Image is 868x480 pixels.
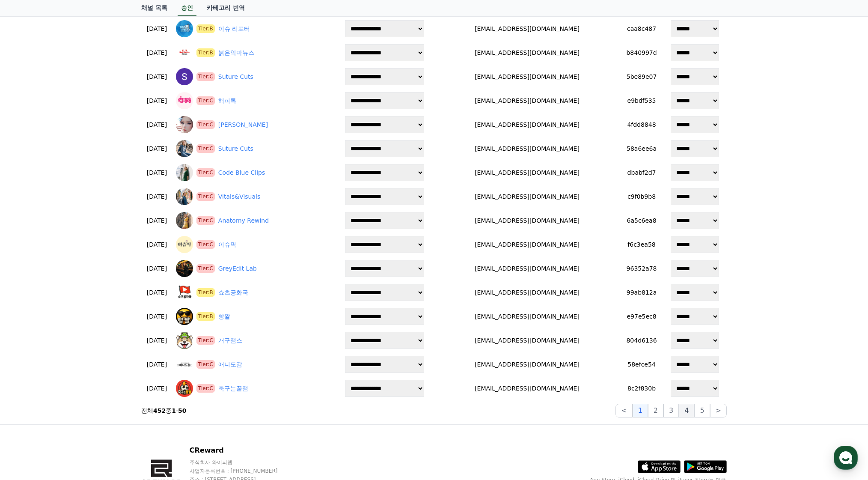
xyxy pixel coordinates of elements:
[218,144,253,153] a: Suture Cuts
[145,72,169,81] p: [DATE]
[434,376,620,400] td: [EMAIL_ADDRESS][DOMAIN_NAME]
[663,404,679,417] button: 3
[145,48,169,57] p: [DATE]
[145,360,169,369] p: [DATE]
[620,352,663,376] td: 58efce54
[145,312,169,321] p: [DATE]
[196,240,215,249] span: Tier:C
[196,360,215,369] span: Tier:C
[78,285,89,292] span: 대화
[196,288,215,297] span: Tier:B
[172,407,176,414] strong: 1
[218,24,250,33] a: 이슈 리포터
[218,96,236,105] a: 해피톡
[620,304,663,328] td: e97e5ec8
[434,233,620,256] td: [EMAIL_ADDRESS][DOMAIN_NAME]
[110,271,164,293] a: 설정
[3,271,56,293] a: 홈
[176,260,193,277] img: GreyEdit Lab
[620,328,663,352] td: 804d6136
[620,376,663,400] td: 8c2f830b
[615,404,632,417] button: <
[176,380,193,397] img: 축구는꿀잼
[145,96,169,105] p: [DATE]
[218,168,265,177] a: Code Blue Clips
[620,161,663,185] td: dbabf2d7
[620,233,663,256] td: f6c3ea58
[196,216,215,225] span: Tier:C
[434,185,620,209] td: [EMAIL_ADDRESS][DOMAIN_NAME]
[196,96,215,105] span: Tier:C
[218,216,269,225] a: Anatomy Rewind
[176,356,193,373] img: 애니도감
[176,164,193,181] img: Code Blue Clips
[196,384,215,393] span: Tier:C
[434,65,620,89] td: [EMAIL_ADDRESS][DOMAIN_NAME]
[27,284,32,291] span: 홈
[145,120,169,129] p: [DATE]
[190,459,340,466] p: 주식회사 와이피랩
[145,24,169,33] p: [DATE]
[218,72,253,81] a: Suture Cuts
[145,264,169,273] p: [DATE]
[190,468,340,474] p: 사업자등록번호 : [PHONE_NUMBER]
[176,140,193,157] img: Suture Cuts
[196,48,215,57] span: Tier:B
[633,404,648,417] button: 1
[145,384,169,393] p: [DATE]
[434,113,620,137] td: [EMAIL_ADDRESS][DOMAIN_NAME]
[434,161,620,185] td: [EMAIL_ADDRESS][DOMAIN_NAME]
[196,264,215,273] span: Tier:C
[620,256,663,280] td: 96352a78
[176,116,193,133] img: Luisa
[145,240,169,249] p: [DATE]
[620,17,663,41] td: caa8c487
[620,280,663,304] td: 99ab812a
[218,288,248,297] a: 쇼츠공화국
[196,72,215,81] span: Tier:C
[648,404,663,417] button: 2
[434,304,620,328] td: [EMAIL_ADDRESS][DOMAIN_NAME]
[141,406,187,415] p: 전체 중 -
[218,384,248,393] a: 축구는꿀잼
[218,192,260,201] a: Vitals&Visuals
[620,137,663,161] td: 58a6ee6a
[176,44,193,61] img: 붉은악마뉴스
[196,24,215,33] span: Tier:B
[679,404,694,417] button: 4
[218,240,236,249] a: 이슈픽
[710,404,727,417] button: >
[434,280,620,304] td: [EMAIL_ADDRESS][DOMAIN_NAME]
[176,332,193,349] img: 개구잼스
[176,212,193,229] img: Anatomy Rewind
[218,312,230,321] a: 빵짤
[196,120,215,129] span: Tier:C
[196,144,215,153] span: Tier:C
[434,137,620,161] td: [EMAIL_ADDRESS][DOMAIN_NAME]
[176,284,193,301] img: 쇼츠공화국
[218,120,268,129] a: [PERSON_NAME]
[176,20,193,37] img: 이슈 리포터
[178,407,186,414] strong: 50
[196,168,215,177] span: Tier:C
[434,41,620,65] td: [EMAIL_ADDRESS][DOMAIN_NAME]
[694,404,710,417] button: 5
[620,113,663,137] td: 4fdd8848
[153,407,166,414] strong: 452
[145,192,169,201] p: [DATE]
[145,144,169,153] p: [DATE]
[145,336,169,345] p: [DATE]
[434,209,620,233] td: [EMAIL_ADDRESS][DOMAIN_NAME]
[218,336,242,345] a: 개구잼스
[218,264,257,273] a: GreyEdit Lab
[190,445,340,456] p: CReward
[196,192,215,201] span: Tier:C
[434,17,620,41] td: [EMAIL_ADDRESS][DOMAIN_NAME]
[196,336,215,345] span: Tier:C
[218,48,254,57] a: 붉은악마뉴스
[620,65,663,89] td: 5be89e07
[176,68,193,85] img: Suture Cuts
[176,92,193,109] img: 해피톡
[620,185,663,209] td: c9f0b9b8
[176,188,193,205] img: Vitals&Visuals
